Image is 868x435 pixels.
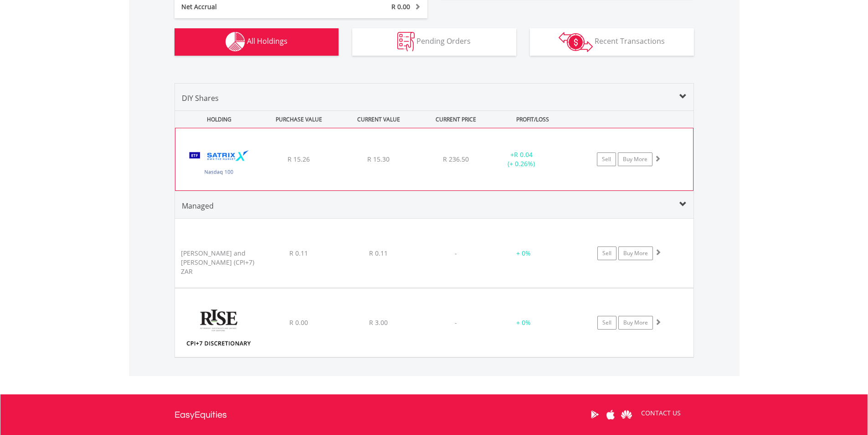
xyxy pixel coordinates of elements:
[247,36,288,46] span: All Holdings
[618,152,652,166] a: Buy More
[455,318,457,327] span: -
[289,249,308,257] span: R 0.11
[367,155,390,163] span: R 15.30
[288,155,310,163] span: R 15.26
[514,150,533,159] span: R 0.04
[391,2,410,11] span: R 0.00
[597,152,616,166] a: Sell
[487,150,555,168] div: + (+ 0.26%)
[635,400,687,426] a: CONTACT US
[494,249,553,258] div: + 0%
[260,111,338,128] div: PURCHASE VALUE
[226,32,245,52] img: holdings-wht.png
[397,32,415,52] img: pending_instructions-wht.png
[180,300,258,355] img: RISE%20CPI%207%20Discretionary.png
[618,316,653,330] a: Buy More
[618,246,653,260] a: Buy More
[597,246,616,260] a: Sell
[530,28,694,56] button: Recent Transactions
[455,249,457,257] span: -
[369,249,388,257] span: R 0.11
[619,400,635,429] a: Huawei
[603,400,619,429] a: Apple
[369,318,388,327] span: R 3.00
[419,111,492,128] div: CURRENT PRICE
[182,201,214,211] span: Managed
[597,316,616,330] a: Sell
[416,36,471,46] span: Pending Orders
[352,28,516,56] button: Pending Orders
[182,93,219,103] span: DIY Shares
[175,2,322,11] div: Net Accrual
[443,155,469,163] span: R 236.50
[587,400,603,429] a: Google Play
[181,249,257,276] div: [PERSON_NAME] and [PERSON_NAME] (CPI+7) ZAR
[175,111,258,128] div: HOLDING
[494,318,553,327] div: + 0%
[340,111,418,128] div: CURRENT VALUE
[595,36,665,46] span: Recent Transactions
[180,140,258,188] img: EQU.ZA.STXNDQ.png
[289,318,308,327] span: R 0.00
[175,28,339,56] button: All Holdings
[180,230,258,285] img: blank.png
[559,32,593,52] img: transactions-zar-wht.png
[494,111,572,128] div: PROFIT/LOSS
